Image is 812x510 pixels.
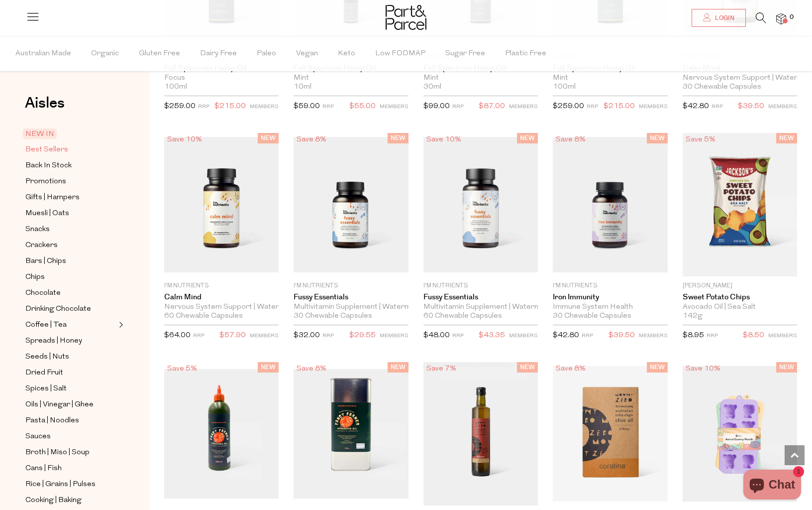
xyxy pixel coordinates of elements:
img: Macadamia Oil [164,369,279,499]
p: I'm Nutrients [423,281,538,290]
span: Promotions [25,176,66,188]
small: RRP [198,104,209,110]
span: Cans | Fish [25,463,62,475]
span: 30ml [423,83,441,92]
span: $48.00 [423,332,450,339]
img: Calm Mind [164,137,279,272]
a: Iron Immunity [553,293,667,302]
span: Seeds | Nuts [25,351,69,363]
a: Chips [25,271,116,283]
span: 30 Chewable Capsules [553,312,631,321]
span: $39.50 [738,100,764,113]
span: Cooking | Baking [25,495,82,507]
img: Sweet Potato Chips [683,133,797,276]
div: Immune System Health [553,303,667,312]
img: Fussy Essentials [294,137,408,272]
small: RRP [452,104,464,110]
small: RRP [193,333,204,339]
span: $32.00 [294,332,320,339]
span: NEW [647,133,668,143]
img: Fussy Essentials [423,137,538,272]
span: Gifts | Hampers [25,192,80,204]
a: Chocolate [25,287,116,299]
a: Seeds | Nuts [25,351,116,363]
a: Rice | Grains | Pulses [25,478,116,491]
a: Crackers [25,239,116,252]
div: Nervous System Support | Watermelon [683,74,797,83]
small: RRP [452,333,464,339]
span: $259.00 [164,103,196,110]
span: Broth | Miso | Soup [25,447,90,459]
small: RRP [711,104,723,110]
small: MEMBERS [509,333,538,339]
span: NEW [388,133,408,143]
a: Gifts | Hampers [25,191,116,204]
div: Save 10% [164,133,205,146]
a: Bars | Chips [25,255,116,267]
small: MEMBERS [768,104,797,110]
a: Oils | Vinegar | Ghee [25,398,116,411]
div: Save 8% [294,133,329,146]
img: Part&Parcel [386,5,426,30]
span: NEW [647,362,668,373]
span: $43.35 [479,329,505,342]
div: Nervous System Support | Watermelon [164,303,279,312]
small: RRP [582,333,593,339]
a: Calm Mind [164,293,279,302]
a: Dried Fruit [25,367,116,379]
img: Gummy Moulds [683,366,797,502]
img: Iron Immunity [553,137,667,272]
span: Snacks [25,224,50,236]
span: $42.80 [553,332,579,339]
div: Save 5% [164,362,200,376]
small: MEMBERS [639,333,668,339]
a: Sauces [25,430,116,443]
span: Vegan [296,36,318,71]
span: Keto [338,36,355,71]
div: Mint [553,74,667,83]
a: Muesli | Oats [25,207,116,220]
inbox-online-store-chat: Shopify online store chat [740,470,804,502]
span: Dried Fruit [25,367,63,379]
small: MEMBERS [380,333,408,339]
span: 60 Chewable Capsules [423,312,502,321]
span: $215.00 [214,100,246,113]
span: Sugar Free [445,36,485,71]
a: NEW IN [25,128,116,140]
span: Crackers [25,240,58,252]
span: $64.00 [164,332,191,339]
span: Sauces [25,431,51,443]
div: Mint [423,74,538,83]
span: Login [712,14,734,22]
span: NEW IN [23,128,57,139]
a: Promotions [25,175,116,188]
span: Oils | Vinegar | Ghee [25,399,94,411]
small: MEMBERS [250,333,279,339]
span: 100ml [164,83,187,92]
span: Coffee | Tea [25,319,67,331]
img: Extra Virgin Olive Oil [553,366,667,502]
p: [PERSON_NAME] [683,281,797,290]
div: Save 8% [553,362,589,376]
a: Login [692,9,746,27]
a: Cans | Fish [25,462,116,475]
span: Pasta | Noodles [25,415,79,427]
span: NEW [258,362,279,373]
small: MEMBERS [639,104,668,110]
small: RRP [587,104,598,110]
span: $55.00 [349,100,376,113]
span: Rice | Grains | Pulses [25,479,96,491]
a: Pasta | Noodles [25,414,116,427]
span: Paleo [257,36,276,71]
small: RRP [707,333,718,339]
span: Australian Made [15,36,71,71]
span: 10ml [294,83,311,92]
button: Expand/Collapse Coffee | Tea [116,319,123,331]
a: Fussy Essentials [423,293,538,302]
span: Best Sellers [25,144,68,156]
a: 0 [776,13,786,24]
div: Mint [294,74,408,83]
span: Muesli | Oats [25,208,69,220]
span: 60 Chewable Capsules [164,312,243,321]
span: $8.50 [743,329,764,342]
